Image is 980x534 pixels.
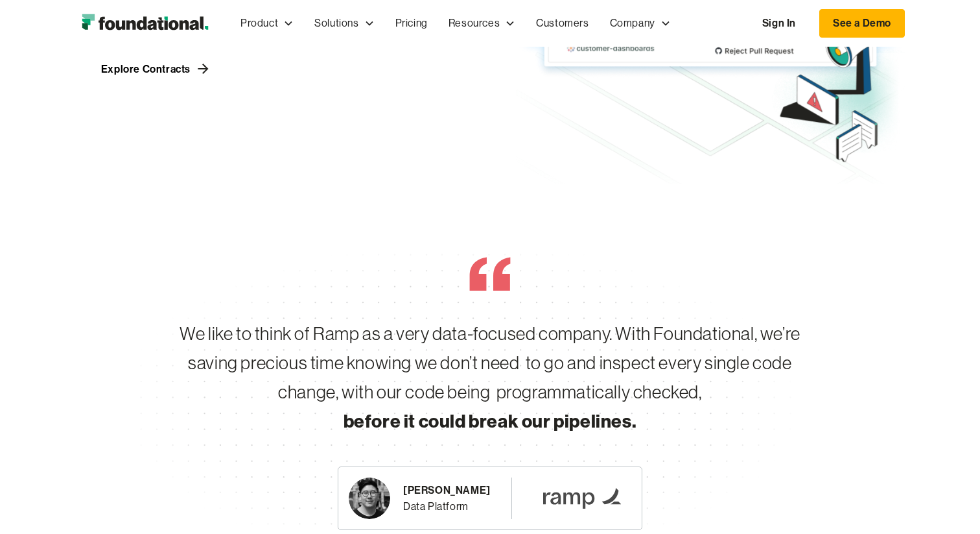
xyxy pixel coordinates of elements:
[438,2,526,45] div: Resources
[75,10,215,36] img: Foundational Logo
[230,2,304,45] div: Product
[75,58,237,79] a: Explore Contracts
[158,319,822,435] div: We like to think of Ramp as a very data-focused company. With Foundational, we’re saving precious...
[747,383,980,534] iframe: Chat Widget
[314,15,358,32] div: Solutions
[385,2,438,45] a: Pricing
[344,409,637,432] strong: before it could break our pipelines.
[403,498,491,515] div: Data Platform
[819,9,905,38] a: See a Demo
[349,478,390,519] img: Kevin Chao Photo
[449,15,500,32] div: Resources
[403,482,491,499] div: [PERSON_NAME]
[526,2,599,45] a: Customers
[240,15,278,32] div: Product
[101,64,191,74] div: Explore Contracts
[75,10,215,36] a: home
[600,2,681,45] div: Company
[749,10,809,37] a: Sign In
[304,2,384,45] div: Solutions
[610,15,655,32] div: Company
[533,480,631,516] img: Ramp Logo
